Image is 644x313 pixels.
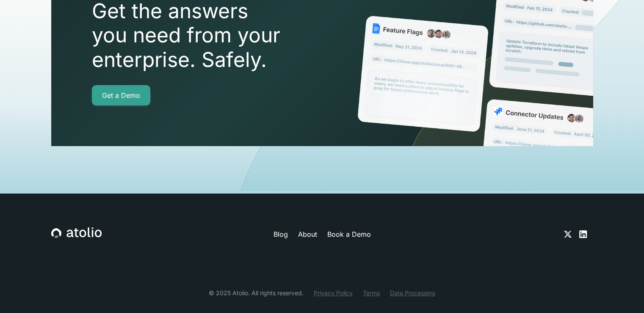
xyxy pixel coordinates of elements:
[390,288,435,297] a: Data Processing
[92,85,150,105] a: Get a Demo
[602,272,644,313] iframe: Chat Widget
[327,229,370,239] a: Book a Demo
[314,288,353,297] a: Privacy Policy
[273,229,287,239] a: Blog
[209,288,304,297] div: © 2025 Atolio. All rights reserved.
[363,288,380,297] a: Terms
[298,229,317,239] a: About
